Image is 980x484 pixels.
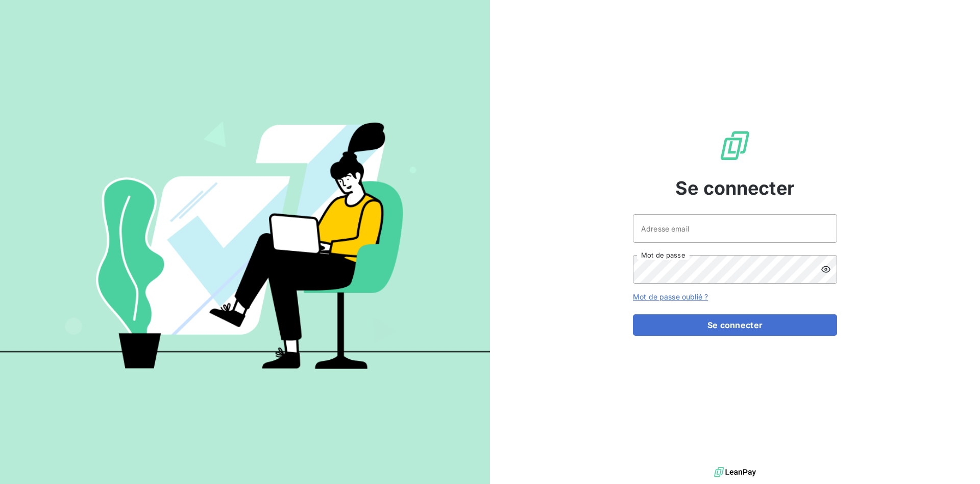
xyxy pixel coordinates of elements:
[714,465,756,480] img: logo
[633,314,837,336] button: Se connecter
[633,292,708,301] a: Mot de passe oublié ?
[719,129,751,162] img: Logo LeanPay
[633,214,837,243] input: placeholder
[675,174,795,202] span: Se connecter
